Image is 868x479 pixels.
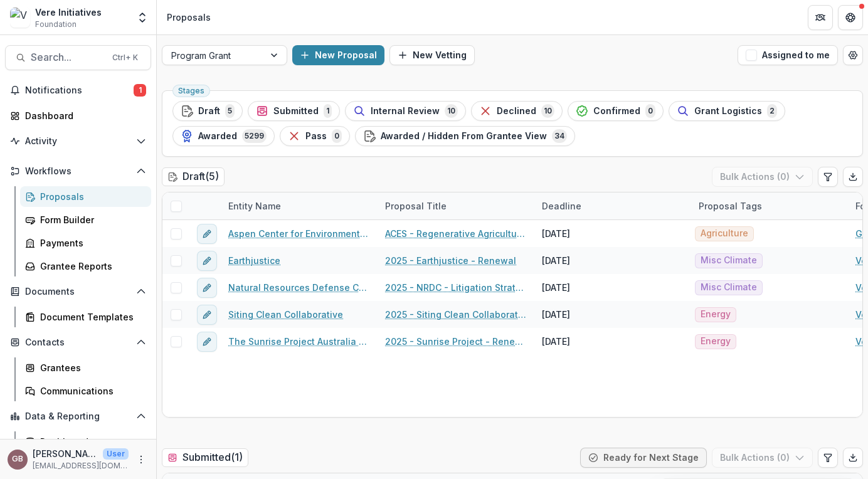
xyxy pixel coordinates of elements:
div: Document Templates [40,310,141,324]
span: Pass [305,131,327,142]
a: Communications [20,381,151,401]
img: Vere Initiatives [10,8,30,28]
a: 2025 - NRDC - Litigation Strategy Proposal [385,281,527,294]
a: Proposals [20,186,151,207]
h2: Submitted ( 1 ) [162,448,248,466]
span: Foundation [35,19,77,30]
a: Form Builder [20,209,151,230]
span: Contacts [25,337,131,348]
button: Draft5 [172,101,243,121]
a: Document Templates [20,307,151,327]
span: 5 [225,104,235,118]
button: edit [197,224,217,244]
span: Grant Logistics [694,106,762,117]
a: Natural Resources Defense Council, Inc. [228,281,370,294]
a: 2025 - Earthjustice - Renewal [385,254,516,267]
button: More [134,452,149,467]
a: Payments [20,233,151,253]
button: Ready for Next Stage [580,448,707,468]
div: Proposal Title [378,192,534,219]
div: Entity Name [221,192,378,219]
a: Grantees [20,357,151,378]
span: 2 [767,104,777,118]
div: Deadline [534,192,691,219]
div: Proposals [40,190,141,203]
button: Assigned to me [738,45,838,65]
p: [EMAIL_ADDRESS][DOMAIN_NAME] [33,460,129,471]
a: Earthjustice [228,254,280,267]
button: Grant Logistics2 [669,101,785,121]
button: edit [197,332,217,352]
a: Grantee Reports [20,256,151,276]
span: Activity [25,136,131,147]
button: Awarded / Hidden From Grantee View34 [355,126,575,146]
a: Aspen Center for Environmental Studies [228,227,370,240]
div: Proposal Title [378,199,454,213]
span: 34 [552,129,567,143]
div: [DATE] [542,227,570,240]
button: Bulk Actions (0) [712,167,813,187]
button: Get Help [838,5,863,30]
button: Open Documents [5,282,151,302]
button: edit [197,251,217,271]
button: edit [197,278,217,298]
div: Proposal Tags [691,199,770,213]
button: Pass0 [280,126,350,146]
div: Vere Initiatives [35,6,102,19]
span: 10 [541,104,554,118]
button: edit [197,305,217,325]
div: Grace Brown [12,455,23,463]
div: [DATE] [542,308,570,321]
div: Dashboard [25,109,141,122]
span: Submitted [273,106,319,117]
span: Search... [31,51,105,63]
p: [PERSON_NAME] [33,447,98,460]
span: Declined [497,106,536,117]
span: Workflows [25,166,131,177]
div: [DATE] [542,281,570,294]
div: Ctrl + K [110,51,140,65]
div: Payments [40,236,141,250]
a: 2025 - Sunrise Project - Renewal [385,335,527,348]
button: Open Workflows [5,161,151,181]
div: Proposal Tags [691,192,848,219]
a: Dashboard [20,431,151,452]
button: New Proposal [292,45,384,65]
button: Search... [5,45,151,70]
button: Bulk Actions (0) [712,448,813,468]
button: Edit table settings [818,448,838,468]
button: Internal Review10 [345,101,466,121]
a: Dashboard [5,105,151,126]
span: Notifications [25,85,134,96]
span: 5299 [242,129,267,143]
button: Edit table settings [818,167,838,187]
button: Declined10 [471,101,563,121]
span: 0 [332,129,342,143]
span: Internal Review [371,106,440,117]
div: Form Builder [40,213,141,226]
h2: Draft ( 5 ) [162,167,225,186]
button: Export table data [843,448,863,468]
a: 2025 - Siting Clean Collaborative - Renewal [385,308,527,321]
span: Documents [25,287,131,297]
span: Data & Reporting [25,411,131,422]
button: Submitted1 [248,101,340,121]
div: Grantee Reports [40,260,141,273]
button: Export table data [843,167,863,187]
button: Notifications1 [5,80,151,100]
span: Awarded / Hidden From Grantee View [381,131,547,142]
button: New Vetting [389,45,475,65]
span: 10 [445,104,458,118]
span: Awarded [198,131,237,142]
button: Awarded5299 [172,126,275,146]
span: Confirmed [593,106,640,117]
button: Open Activity [5,131,151,151]
button: Open Contacts [5,332,151,352]
div: Proposals [167,11,211,24]
nav: breadcrumb [162,8,216,26]
span: Stages [178,87,204,95]
div: Dashboard [40,435,141,448]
